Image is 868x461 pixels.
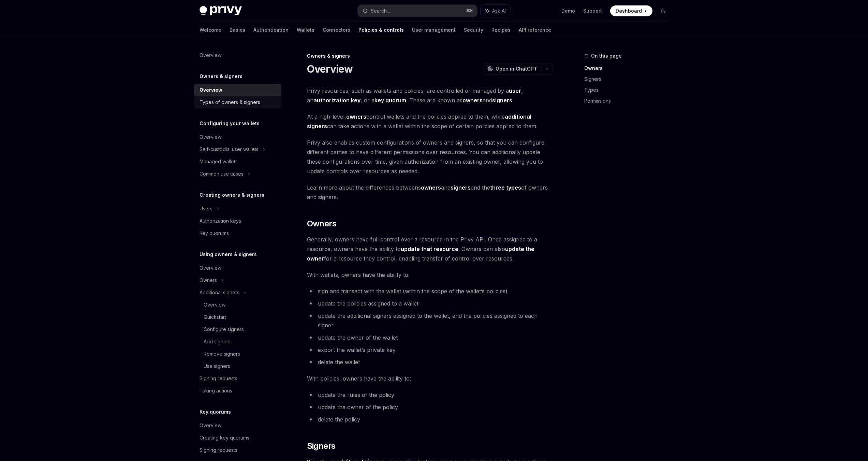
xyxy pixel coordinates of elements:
[194,96,281,108] a: Types of owners & signers
[194,131,281,143] a: Overview
[194,372,281,385] a: Signing requests
[421,184,441,191] strong: owners
[584,95,674,106] a: Permissions
[318,359,360,366] span: delete the wallet
[200,264,221,272] div: Overview
[200,229,229,237] div: Key quorums
[584,74,674,85] a: Signers
[583,8,602,14] a: Support
[307,415,553,424] li: delete the policy
[658,5,669,16] button: Toggle dark mode
[200,434,249,442] div: Creating key quorums
[194,227,281,239] a: Key quorums
[200,276,217,284] div: Owners
[204,350,240,358] div: Remove signers
[401,246,458,252] strong: update that resource
[194,155,281,168] a: Managed wallets
[200,22,221,38] a: Welcome
[318,300,418,307] span: update the policies assigned to a wallet
[610,5,652,16] a: Dashboard
[496,65,537,72] span: Open in ChatGPT
[509,87,521,94] strong: user
[194,215,281,227] a: Authorization keys
[519,22,551,38] a: API reference
[318,346,396,353] span: export the wallet’s private key
[318,288,507,295] span: sign and transact with the wallet (within the scope of the wallet’s policies)
[200,288,239,297] div: Additional signers
[194,84,281,96] a: Overview
[200,446,237,454] div: Signing requests
[200,98,260,106] div: Types of owners & signers
[584,85,674,95] a: Types
[307,402,553,412] li: update the owner of the policy
[200,6,242,16] img: dark logo
[307,270,553,280] span: With wallets, owners have the ability to:
[421,184,441,191] a: owners
[200,86,222,94] div: Overview
[307,53,553,59] div: Owners & signers
[200,51,221,59] div: Overview
[307,374,553,383] span: With policies, owners have the ability to:
[194,323,281,336] a: Configure signers
[194,348,281,360] a: Remove signers
[323,22,350,38] a: Connectors
[492,97,512,104] strong: signers
[200,72,242,80] h5: Owners & signers
[451,184,471,191] strong: signers
[194,419,281,432] a: Overview
[194,49,281,61] a: Overview
[204,325,244,333] div: Configure signers
[374,97,406,104] strong: key quorum
[204,338,231,346] div: Add signers
[358,5,477,17] button: Search...⌘K
[194,299,281,311] a: Overview
[200,133,221,141] div: Overview
[483,63,541,75] button: Open in ChatGPT
[462,97,483,104] strong: owners
[253,22,289,38] a: Authentication
[307,390,553,400] li: update the rules of the policy
[492,8,506,14] span: Ask AI
[490,184,521,191] strong: three types
[481,5,511,17] button: Ask AI
[591,52,622,60] span: On this page
[451,184,471,191] a: signers
[412,22,456,38] a: User management
[204,313,226,321] div: Quickstart
[509,87,521,94] a: user
[584,63,674,74] a: Owners
[200,408,231,416] h5: Key quorums
[230,22,245,38] a: Basics
[194,360,281,372] a: Use signers
[297,22,314,38] a: Wallets
[200,387,232,395] div: Taking actions
[200,158,238,166] div: Managed wallets
[318,312,538,329] span: update the additional signers assigned to the wallet, and the policies assigned to each signer
[490,184,521,191] a: three types
[194,444,281,456] a: Signing requests
[491,22,511,38] a: Recipes
[307,63,353,75] h1: Overview
[307,183,553,202] span: Learn more about the differences betweens and and the of owners and signers.
[346,113,366,120] strong: owners
[200,191,264,199] h5: Creating owners & signers
[200,374,237,383] div: Signing requests
[194,432,281,444] a: Creating key quorums
[200,205,212,213] div: Users
[194,262,281,274] a: Overview
[358,22,404,38] a: Policies & controls
[204,301,225,309] div: Overview
[313,97,361,104] a: authorization key
[194,311,281,323] a: Quickstart
[200,421,221,430] div: Overview
[466,8,473,14] span: ⌘ K
[200,145,259,153] div: Self-custodial user wallets
[616,8,642,14] span: Dashboard
[307,441,336,451] span: Signers
[200,250,257,258] h5: Using owners & signers
[318,334,398,341] span: update the owner of the wallet
[194,385,281,397] a: Taking actions
[561,8,575,14] a: Demo
[307,86,553,105] span: Privy resources, such as wallets and policies, are controlled or managed by a , an , or a . These...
